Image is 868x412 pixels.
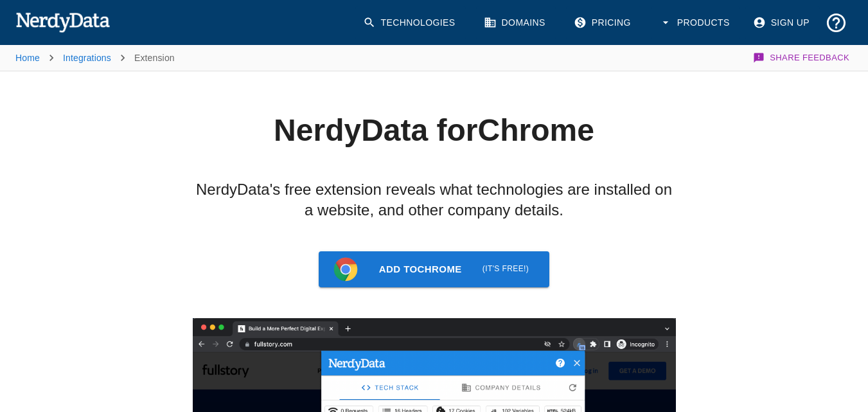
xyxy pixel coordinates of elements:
[15,9,110,35] img: NerdyData.com
[355,6,466,39] a: Technologies
[15,45,175,71] nav: breadcrumb
[751,45,853,71] button: Share Feedback
[64,112,804,148] h1: NerdyData for Chrome
[483,263,529,276] span: (it's free!)
[333,256,359,282] img: Browser Logo
[476,6,556,39] a: Domains
[134,51,175,64] p: Extension
[745,6,820,39] a: Sign Up
[820,6,853,39] button: Support and Documentation
[319,251,549,287] a: Browser LogoAdd toChrome (it's free!)
[651,6,740,39] button: Products
[193,179,676,220] h2: NerdyData's free extension reveals what technologies are installed on a website, and other compan...
[63,53,111,63] a: Integrations
[15,53,40,63] a: Home
[566,6,641,39] a: Pricing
